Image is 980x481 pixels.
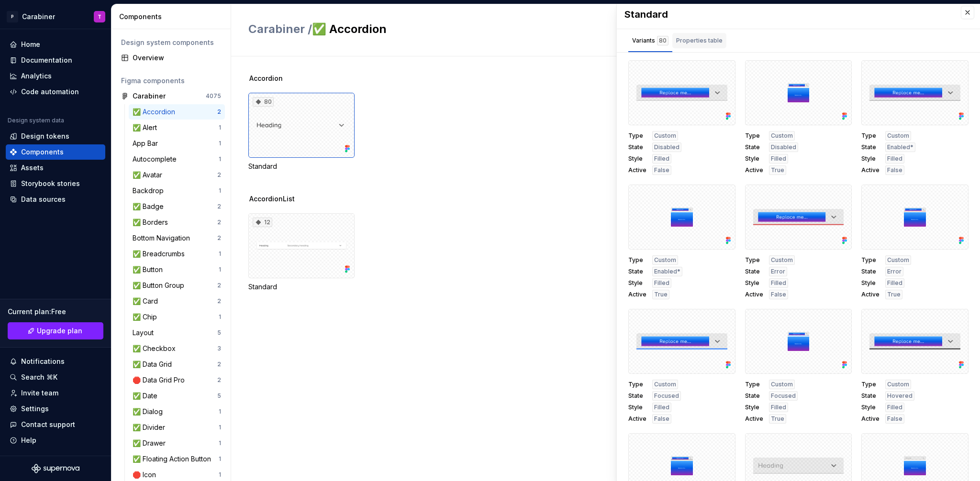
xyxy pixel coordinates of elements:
div: 1 [219,140,221,147]
div: 1 [219,455,221,463]
span: Style [861,404,880,411]
div: Autocomplete [133,154,180,164]
div: 2 [217,108,221,116]
div: 2 [217,282,221,289]
span: Custom [887,132,909,140]
div: ✅ Floating Action Button [133,454,215,464]
span: Type [745,132,763,140]
div: 1 [219,424,221,431]
a: ✅ Card2 [129,294,225,309]
span: Carabiner / [248,22,312,36]
span: Filled [771,404,786,411]
div: Design system components [121,38,221,47]
a: Storybook stories [6,176,105,191]
div: 5 [217,392,221,400]
span: Style [861,155,880,163]
a: ✅ Drawer1 [129,436,225,451]
div: 1 [219,187,221,195]
div: ✅ Drawer [133,438,169,448]
button: Search ⌘K [6,370,105,385]
button: Notifications [6,354,105,369]
a: Bottom Navigation2 [129,230,225,246]
div: ✅ Card [133,296,162,306]
span: False [887,166,902,174]
div: 🛑 Data Grid Pro [133,375,189,385]
div: Standard [248,162,355,171]
div: Contact support [21,420,75,429]
span: Enabled* [654,268,680,275]
span: Active [861,166,880,174]
span: Type [745,381,763,388]
div: 3 [217,345,221,352]
span: True [887,291,901,298]
a: ✅ Floating Action Button1 [129,451,225,467]
div: Search ⌘K [21,372,57,382]
span: Error [887,268,902,275]
span: Type [861,256,880,264]
div: 2 [217,171,221,179]
span: State [861,392,880,400]
div: Settings [21,404,49,414]
span: State [861,143,880,151]
div: 12Standard [248,213,355,292]
span: Custom [771,381,793,388]
span: State [628,143,646,151]
div: Overview [133,53,221,63]
span: State [745,143,763,151]
span: Error [771,268,785,275]
div: Data sources [21,195,66,204]
div: Home [21,40,40,49]
a: ✅ Breadcrumbs1 [129,246,225,262]
span: Hovered [887,392,913,400]
a: ✅ Chip1 [129,309,225,325]
div: 2 [217,361,221,368]
a: Assets [6,160,105,175]
span: Type [628,256,646,264]
a: Components [6,144,105,160]
div: Backdrop [133,186,167,196]
span: Custom [654,256,676,264]
span: Style [628,155,646,163]
a: Code automation [6,84,105,99]
svg: Supernova Logo [32,464,79,473]
div: 4075 [206,92,221,100]
div: 1 [219,408,221,415]
div: 2 [217,297,221,305]
div: ✅ Date [133,391,161,401]
span: Type [861,381,880,388]
span: Filled [654,155,669,163]
span: Filled [887,155,902,163]
div: Current plan : Free [8,307,103,317]
div: 2 [217,203,221,210]
div: Bottom Navigation [133,233,194,243]
span: Active [628,291,646,298]
span: Filled [654,279,669,287]
div: Layout [133,328,157,338]
div: Help [21,436,36,445]
a: Invite team [6,385,105,401]
div: 2 [217,219,221,226]
div: ✅ Divider [133,423,169,432]
span: Enabled* [887,143,913,151]
a: Documentation [6,53,105,68]
a: Backdrop1 [129,183,225,198]
a: ✅ Accordion2 [129,104,225,120]
div: 80Standard [248,93,355,171]
span: Type [628,381,646,388]
span: Type [861,132,880,140]
button: Help [6,433,105,448]
span: Filled [771,279,786,287]
div: ✅ Checkbox [133,344,179,353]
div: Code automation [21,87,79,97]
div: App Bar [133,139,162,148]
a: ✅ Checkbox3 [129,341,225,356]
span: State [745,392,763,400]
a: 🛑 Data Grid Pro2 [129,372,225,388]
a: Data sources [6,192,105,207]
button: PCarabinerT [2,6,109,27]
div: 1 [219,439,221,447]
div: T [98,13,101,21]
a: ✅ Borders2 [129,215,225,230]
span: Style [745,155,763,163]
span: Filled [771,155,786,163]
